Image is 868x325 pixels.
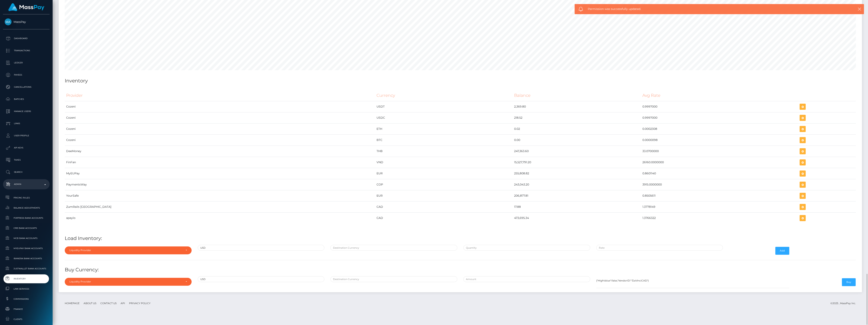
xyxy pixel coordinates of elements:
textarea: {"HighValue":false,"VendorID":"DaVinciCAD"} [596,276,789,288]
td: EUR [375,190,513,201]
td: 0.0000098 [641,134,798,146]
td: apaylo [65,212,375,224]
a: Links [3,118,50,129]
td: 243,043.20 [513,179,641,190]
p: Admin [5,181,48,187]
a: API Keys [3,143,50,153]
span: Pricing Rules [5,195,48,200]
td: 206,877.81 [513,190,641,201]
p: Payees [5,72,48,78]
a: API [119,300,127,306]
td: EUR [375,168,513,179]
a: Batches [3,94,50,104]
td: COP [375,179,513,190]
td: USDC [375,112,513,123]
td: ZumRails [GEOGRAPHIC_DATA] [65,201,375,212]
a: Link Services [3,285,50,293]
td: Cozeni [65,101,375,112]
span: Ibanera Bank Accounts [5,256,48,261]
a: MyEUPay Bank Accounts [3,244,50,253]
td: 1.3766322 [641,212,798,224]
a: Taxes [3,155,50,165]
a: Manage Users [3,106,50,116]
button: Buy [842,278,856,286]
span: MassPay [3,20,50,24]
td: 255,808.82 [513,168,641,179]
td: 1.3778149 [641,201,798,212]
td: BTC [375,134,513,146]
a: Ibanera Bank Accounts [3,254,50,263]
button: Liquidity Provider [65,246,192,254]
th: Avg Rate [641,90,798,101]
a: Privacy Policy [127,300,152,306]
h4: Load Inventory: [65,235,856,242]
td: CAD [375,201,513,212]
a: Clients [3,315,50,324]
img: MassPay Logo [8,3,44,11]
td: CAD [375,212,513,224]
a: Pricing Rules [3,193,50,202]
a: Search [3,167,50,177]
td: 33.0700000 [641,146,798,157]
td: 247,363.60 [513,146,641,157]
span: Balance Adjustments [5,206,48,210]
a: Finance [3,305,50,313]
a: About Us [82,300,98,306]
td: 0.9997000 [641,101,798,112]
a: Balance Adjustments [3,204,50,212]
td: Cozeni [65,134,375,146]
a: Ledger [3,58,50,68]
td: 0.8601140 [641,168,798,179]
td: VND [375,157,513,168]
td: MyEUPay [65,168,375,179]
a: CRB Bank Accounts [3,224,50,232]
a: JustWallet Bank Accounts [3,264,50,273]
span: MCB Bank Accounts [5,236,48,241]
span: Finance [5,307,48,311]
td: THB [375,146,513,157]
input: Rate [596,245,723,251]
p: Batches [5,96,48,102]
a: Fortress Bank Accounts [3,214,50,222]
td: Cozeni [65,112,375,123]
p: API Keys [5,145,48,151]
div: Liquidity Provider [69,280,182,283]
p: Search [5,169,48,175]
span: CRB Bank Accounts [5,226,48,230]
td: 0.00 [513,134,641,146]
td: 26160.0000000 [641,157,798,168]
a: Commissions [3,295,50,303]
a: Homepage [63,300,81,306]
th: Currency [375,90,513,101]
img: MassPay [5,18,12,25]
td: YourSafe [65,190,375,201]
td: 2,369.80 [513,101,641,112]
td: FinFan [65,157,375,168]
input: Destination Currency [330,276,457,282]
td: 0.8505611 [641,190,798,201]
input: Source Currency [198,276,325,282]
td: 473,695.34 [513,212,641,224]
p: Dashboard [5,35,48,42]
a: Dashboard [3,33,50,44]
p: Links [5,120,48,127]
td: DeeMoney [65,146,375,157]
p: Transactions [5,48,48,54]
div: Liquidity Provider [69,249,182,252]
p: Ledger [5,60,48,66]
p: Manage Users [5,108,48,114]
td: ETH [375,123,513,134]
input: Quantity [463,245,590,251]
span: Inventory [5,276,48,281]
span: Clients [5,317,48,322]
button: Liquidity Provider [65,278,192,286]
p: Cancellations [5,84,48,90]
span: JustWallet Bank Accounts [5,266,48,271]
td: 0.9997000 [641,112,798,123]
a: Payees [3,70,50,80]
td: USDT [375,101,513,112]
span: Link Services [5,287,48,291]
th: Balance [513,90,641,101]
h4: Buy Currency: [65,266,856,273]
a: Contact Us [99,300,118,306]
